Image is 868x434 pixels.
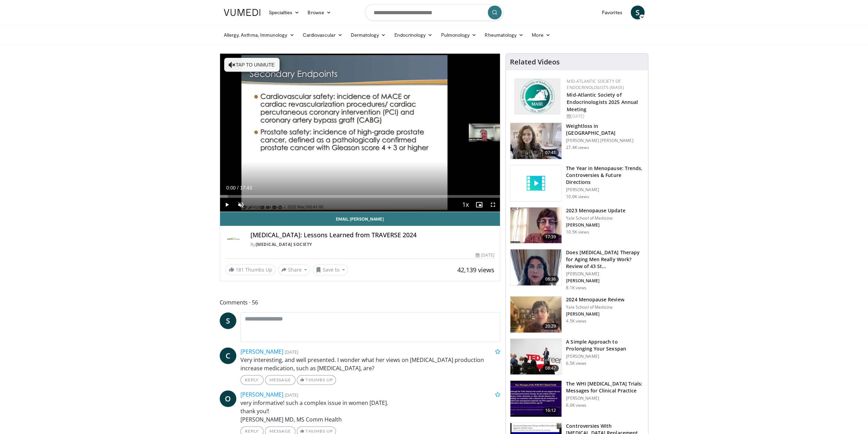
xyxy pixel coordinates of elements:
[542,323,559,330] span: 20:29
[631,6,645,19] a: S
[566,311,624,317] p: [PERSON_NAME]
[566,380,644,394] h3: The WHI [MEDICAL_DATA] Trials: Messages for Clinical Practice
[240,356,501,372] p: Very interesting, and well presented. I wonder what her views on [MEDICAL_DATA] production increa...
[542,365,559,372] span: 08:47
[528,28,554,42] a: More
[566,402,586,408] p: 6.0K views
[566,361,586,366] p: 6.5K views
[220,390,236,407] a: O
[220,195,500,198] div: Progress Bar
[226,185,236,191] span: 0:00
[250,231,495,239] h4: [MEDICAL_DATA]: Lessons Learned from TRAVERSE 2024
[220,212,500,226] a: Email [PERSON_NAME]
[566,165,644,186] h3: The Year in Menopause: Trends, Controversies & Future Directions
[566,187,644,193] p: [PERSON_NAME]
[566,354,644,359] p: [PERSON_NAME]
[365,4,503,21] input: Search topics, interventions
[472,198,486,212] button: Enable picture-in-picture mode
[566,145,589,150] p: 27.4K views
[510,123,561,159] img: 9983fed1-7565-45be-8934-aef1103ce6e2.150x105_q85_crop-smart_upscale.jpg
[510,296,561,333] img: 692f135d-47bd-4f7e-b54d-786d036e68d3.150x105_q85_crop-smart_upscale.jpg
[566,396,644,401] p: [PERSON_NAME]
[481,28,528,42] a: Rheumatology
[510,339,561,375] img: c4bd4661-e278-4c34-863c-57c104f39734.150x105_q85_crop-smart_upscale.jpg
[542,276,559,283] span: 08:36
[458,198,472,212] button: Playback Rate
[220,347,236,364] a: C
[226,264,275,275] a: 181 Thumbs Up
[285,392,298,398] small: [DATE]
[510,249,644,291] a: 08:36 Does [MEDICAL_DATA] Therapy for Aging Men Really Work? Review of 43 St… [PERSON_NAME] [PERS...
[566,285,586,291] p: 8.1K views
[226,231,242,248] img: Androgen Society
[566,194,589,200] p: 10.0K views
[566,318,586,324] p: 4.5K views
[240,185,252,191] span: 17:43
[566,296,624,303] h3: 2024 Menopause Review
[566,278,644,284] p: [PERSON_NAME]
[298,28,346,42] a: Cardiovascular
[347,28,390,42] a: Dermatology
[220,54,500,212] video-js: Video Player
[256,241,312,247] a: [MEDICAL_DATA] Society
[542,233,559,240] span: 17:39
[566,338,644,352] h3: A Simple Approach to Prolonging Your Sexspan
[390,28,437,42] a: Endocrinology
[250,241,495,248] div: By
[224,9,261,16] img: VuMedi Logo
[542,407,559,414] span: 16:12
[220,198,234,212] button: Play
[510,207,644,244] a: 17:39 2023 Menopause Update Yale School of Medicine [PERSON_NAME] 10.5K views
[510,338,644,375] a: 08:47 A Simple Approach to Prolonging Your Sexspan [PERSON_NAME] 6.5K views
[240,348,283,355] a: [PERSON_NAME]
[297,375,336,385] a: Thumbs Up
[542,149,559,156] span: 07:41
[566,229,589,235] p: 10.5K views
[566,304,624,310] p: Yale School of Medicine
[567,78,624,90] a: Mid-Atlantic Society of Endocrinologists (MASE)
[566,123,644,136] h3: Weightloss in [GEOGRAPHIC_DATA]
[566,249,644,270] h3: Does [MEDICAL_DATA] Therapy for Aging Men Really Work? Review of 43 St…
[240,375,264,385] a: Reply
[240,391,283,398] a: [PERSON_NAME]
[566,271,644,277] p: [PERSON_NAME]
[313,264,348,275] button: Save to
[510,165,561,201] img: video_placeholder_short.svg
[278,264,310,275] button: Share
[486,198,500,212] button: Fullscreen
[510,58,560,66] h4: Related Videos
[510,381,561,417] img: 532cbc20-ffc3-4bbe-9091-e962fdb15cb8.150x105_q85_crop-smart_upscale.jpg
[476,252,494,258] div: [DATE]
[220,298,501,307] span: Comments 56
[285,349,298,355] small: [DATE]
[240,399,501,424] p: very informative! such a complex issue in women [DATE]. thank you!! [PERSON_NAME] MD, MS Comm Health
[457,266,494,274] span: 42,139 views
[598,6,627,19] a: Favorites
[566,215,625,221] p: Yale School of Medicine
[514,78,560,115] img: f382488c-070d-4809-84b7-f09b370f5972.png.150x105_q85_autocrop_double_scale_upscale_version-0.2.png
[236,266,244,273] span: 181
[510,380,644,417] a: 16:12 The WHI [MEDICAL_DATA] Trials: Messages for Clinical Practice [PERSON_NAME] 6.0K views
[220,312,236,329] a: S
[265,6,304,19] a: Specialties
[566,222,625,228] p: [PERSON_NAME]
[265,375,295,385] a: Message
[234,198,248,212] button: Unmute
[237,185,239,191] span: /
[224,58,280,72] button: Tap to unmute
[303,6,335,19] a: Browse
[510,296,644,333] a: 20:29 2024 Menopause Review Yale School of Medicine [PERSON_NAME] 4.5K views
[566,138,644,143] p: [PERSON_NAME] [PERSON_NAME]
[567,113,642,119] div: [DATE]
[567,91,638,113] a: Mid-Atlantic Society of Endocrinologists 2025 Annual Meeting
[566,207,625,214] h3: 2023 Menopause Update
[510,207,561,243] img: 1b7e2ecf-010f-4a61-8cdc-5c411c26c8d3.150x105_q85_crop-smart_upscale.jpg
[510,123,644,159] a: 07:41 Weightloss in [GEOGRAPHIC_DATA] [PERSON_NAME] [PERSON_NAME] 27.4K views
[510,249,561,285] img: 4d4bce34-7cbb-4531-8d0c-5308a71d9d6c.150x105_q85_crop-smart_upscale.jpg
[220,28,299,42] a: Allergy, Asthma, Immunology
[437,28,481,42] a: Pulmonology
